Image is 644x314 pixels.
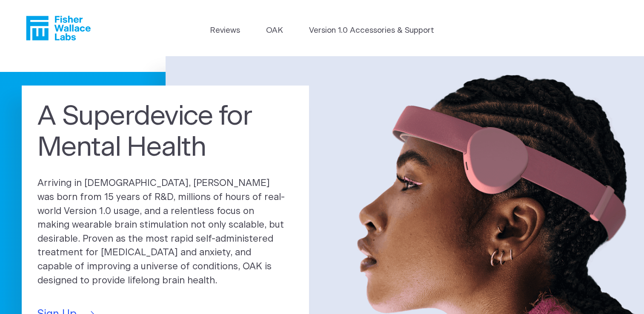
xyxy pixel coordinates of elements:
[210,25,240,37] a: Reviews
[37,177,293,288] p: Arriving in [DEMOGRAPHIC_DATA], [PERSON_NAME] was born from 15 years of R&D, millions of hours of...
[26,16,91,40] a: Fisher Wallace
[37,101,293,164] h1: A Superdevice for Mental Health
[309,25,434,37] a: Version 1.0 Accessories & Support
[266,25,283,37] a: OAK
